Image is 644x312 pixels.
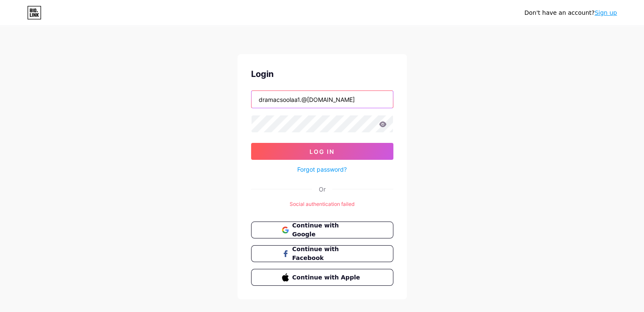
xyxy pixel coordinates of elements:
[251,269,393,286] button: Continue with Apple
[292,221,362,239] span: Continue with Google
[251,68,393,80] div: Login
[251,222,393,238] button: Continue with Google
[297,165,347,174] a: Forgot password?
[251,143,393,160] button: Log In
[310,148,334,155] span: Log In
[524,8,617,17] div: Don't have an account?
[292,273,362,282] span: Continue with Apple
[292,245,362,263] span: Continue with Facebook
[319,185,326,194] div: Or
[252,91,393,108] input: Username
[251,200,393,208] div: Social authentication failed
[251,245,393,262] button: Continue with Facebook
[594,9,617,16] a: Sign up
